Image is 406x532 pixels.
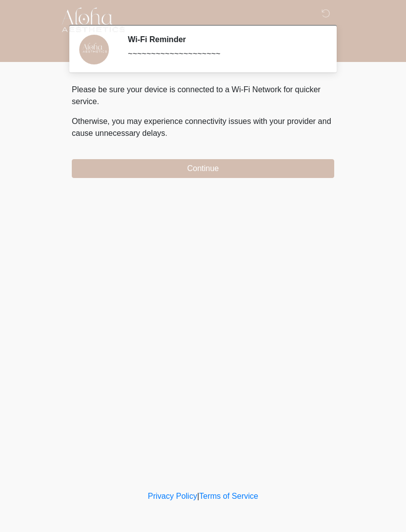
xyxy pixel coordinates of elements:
p: Please be sure your device is connected to a Wi-Fi Network for quicker service. [72,84,334,108]
a: Privacy Policy [148,492,198,500]
span: . [165,129,167,137]
button: Continue [72,159,334,178]
a: | [197,492,199,500]
img: Agent Avatar [79,35,109,64]
p: Otherwise, you may experience connectivity issues with your provider and cause unnecessary delays [72,116,334,139]
img: Aloha Aesthetics Logo [62,7,125,32]
div: ~~~~~~~~~~~~~~~~~~~~ [128,48,319,60]
a: Terms of Service [199,492,258,500]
